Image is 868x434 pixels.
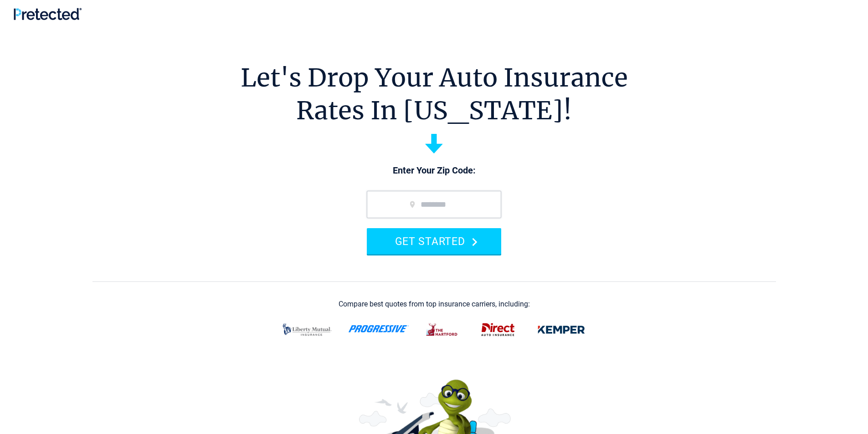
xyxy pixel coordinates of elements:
[358,164,510,177] p: Enter Your Zip Code:
[339,300,530,308] div: Compare best quotes from top insurance carriers, including:
[241,61,628,127] h1: Let's Drop Your Auto Insurance Rates In [US_STATE]!
[367,191,501,218] input: zip code
[348,325,409,332] img: progressive
[367,228,501,254] button: GET STARTED
[277,318,337,342] img: liberty
[420,318,465,342] img: thehartford
[14,8,82,20] img: Pretected Logo
[476,318,520,342] img: direct
[531,318,591,342] img: kemper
